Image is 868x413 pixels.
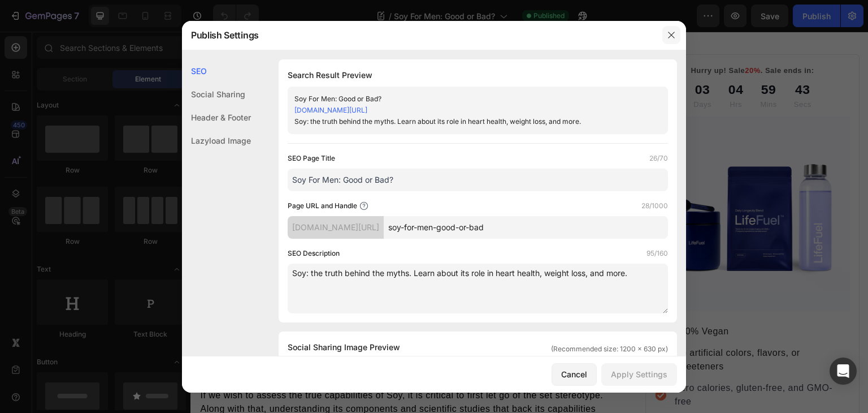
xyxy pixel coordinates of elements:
[182,106,251,129] div: Header & Footer
[570,48,587,68] div: 59
[539,48,554,68] div: 04
[504,67,522,79] p: Days
[570,67,587,79] p: Mins
[8,83,419,288] img: Soy For Men: Good or Bad?
[504,48,522,68] div: 03
[182,83,251,106] div: Social Sharing
[294,106,367,114] a: [DOMAIN_NAME][URL]
[10,359,413,395] span: If we wish to assess the true capabilities of Soy, it is critical to first let go of the set ster...
[466,33,659,45] p: Hurry up! Sale . Sale ends in:
[10,304,409,341] span: There has been a lot of confusion around Soy or Soybeans and its implication on men’s reproductiv...
[485,352,643,375] span: Zero calories, gluten-free, and GMO-free
[182,59,251,83] div: SEO
[611,368,667,380] div: Apply Settings
[485,317,610,340] span: No artificial colors, flavors, or sweeteners
[485,295,539,305] span: 100% Vegan
[552,363,597,386] button: Cancel
[641,200,668,212] label: 28/1000
[551,344,668,354] span: (Recommended size: 1200 x 630 px)
[601,363,677,386] button: Apply Settings
[288,153,335,164] label: SEO Page Title
[649,153,668,164] label: 26/70
[288,341,400,354] span: Social Sharing Image Preview
[191,44,418,58] p: [DATE]
[41,42,132,55] p: By
[465,84,660,279] a: Daily Longevity Blend
[8,37,31,60] img: 495611768014373769-1d8ab5cd-34d1-43cc-ab47-08c6e231f190.png
[604,67,622,79] p: Secs
[182,129,251,152] div: Lazyload Image
[539,67,554,79] p: Hrs
[346,46,388,55] strong: Updated:
[288,169,668,191] input: Title
[182,20,657,50] div: Publish Settings
[288,248,340,259] label: SEO Description
[555,35,571,43] span: 20%
[294,93,643,105] div: Soy For Men: Good or Bad?
[384,216,668,239] input: Handle
[53,44,132,53] strong: [PERSON_NAME]
[646,248,668,259] label: 95/160
[561,368,587,380] div: Cancel
[830,358,857,385] div: Open Intercom Messenger
[604,48,622,68] div: 43
[288,68,668,82] h1: Search Result Preview
[288,216,384,239] div: [DOMAIN_NAME][URL]
[288,200,357,212] label: Page URL and Handle
[294,116,643,127] div: Soy: the truth behind the myths. Learn about its role in heart health, weight loss, and more.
